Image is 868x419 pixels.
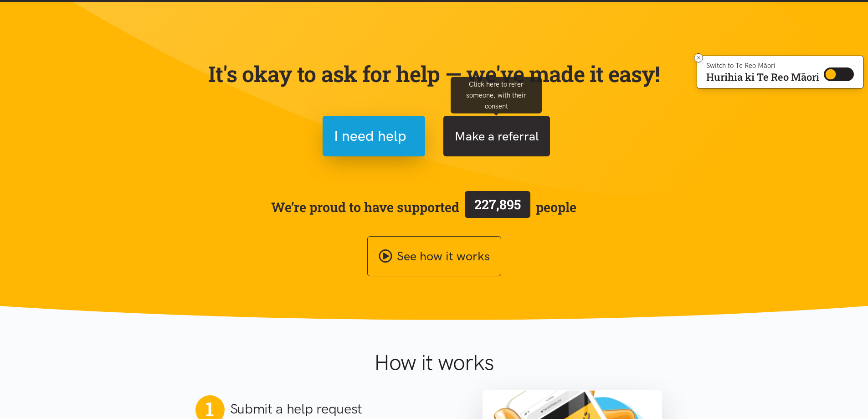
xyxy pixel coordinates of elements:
[271,189,576,225] span: We’re proud to have supported people
[459,189,536,225] a: 227,895
[451,77,542,113] div: Click here to refer someone, with their consent
[206,61,662,87] p: It's okay to ask for help — we've made it easy!
[367,236,501,277] a: See how it works
[706,73,819,81] p: Hurihia ki Te Reo Māori
[230,399,363,419] h2: Submit a help request
[706,63,819,68] p: Switch to Te Reo Māori
[474,196,521,213] span: 227,895
[323,116,425,156] button: I need help
[334,124,406,148] span: I need help
[443,116,550,156] button: Make a referral
[285,349,583,376] h1: How it works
